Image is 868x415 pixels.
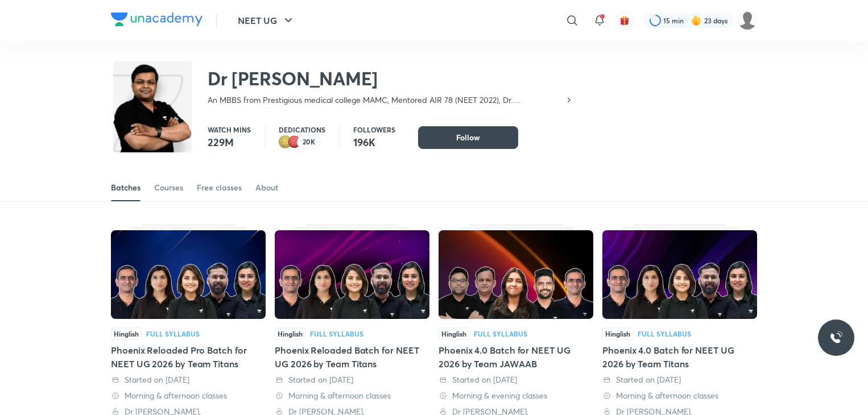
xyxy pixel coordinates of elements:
img: Company Logo [111,13,202,26]
p: An MBBS from Prestigious medical college MAMC, Mentored AIR 78 (NEET 2022), Dr. [PERSON_NAME] is ... [208,94,564,106]
div: Started on 31 Jul 2025 [439,374,593,385]
h2: Dr [PERSON_NAME] [208,67,573,90]
p: Dedications [279,126,325,133]
button: Follow [418,126,518,149]
img: Thumbnail [275,230,429,319]
div: Phoenix 4.0 Batch for NEET UG 2026 by Team JAWAAB [439,343,593,371]
p: 229M [208,135,251,149]
span: Hinglish [111,327,142,340]
div: Phoenix Reloaded Pro Batch for NEET UG 2026 by Team Titans [111,343,266,371]
div: Started on 30 Jul 2025 [602,374,757,385]
span: Hinglish [275,327,305,340]
div: Phoenix Reloaded Batch for NEET UG 2026 by Team Titans [275,343,429,371]
div: Morning & afternoon classes [275,390,429,401]
div: Full Syllabus [146,330,200,337]
img: Tanya Kumari [738,11,757,30]
button: avatar [615,11,634,30]
img: educator badge2 [279,135,292,149]
div: Courses [154,182,183,193]
div: Batches [111,182,140,193]
div: Free classes [197,182,242,193]
div: About [255,182,278,193]
img: class [113,64,192,157]
img: Thumbnail [111,230,266,319]
img: ttu [829,331,843,345]
img: avatar [619,15,630,26]
div: Started on 28 Aug 2025 [111,374,266,385]
img: educator badge1 [288,135,301,149]
div: Morning & evening classes [439,390,593,401]
button: NEET UG [231,9,302,32]
span: Follow [456,132,480,143]
img: streak [691,15,702,26]
a: Courses [154,174,183,201]
div: Full Syllabus [474,330,527,337]
a: Free classes [197,174,242,201]
p: 196K [353,135,395,149]
a: Company Logo [111,13,202,29]
p: Followers [353,126,395,133]
div: Morning & afternoon classes [602,390,757,401]
div: Started on 12 Aug 2025 [275,374,429,385]
span: Hinglish [602,327,633,340]
a: About [255,174,278,201]
p: 20K [303,138,315,146]
p: Watch mins [208,126,251,133]
div: Full Syllabus [310,330,363,337]
span: Hinglish [439,327,469,340]
div: Morning & afternoon classes [111,390,266,401]
img: Thumbnail [602,230,757,319]
a: Batches [111,174,140,201]
div: Full Syllabus [638,330,691,337]
div: Phoenix 4.0 Batch for NEET UG 2026 by Team Titans [602,343,757,371]
img: Thumbnail [439,230,593,319]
